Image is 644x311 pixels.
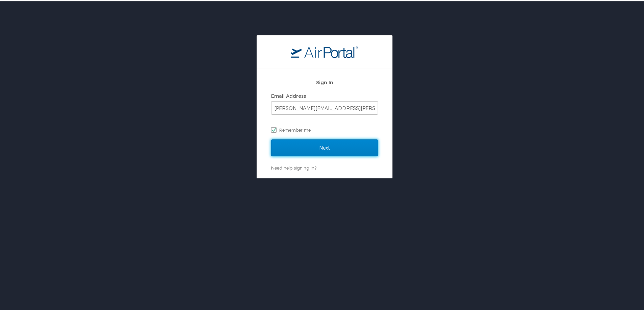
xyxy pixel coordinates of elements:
label: Email Address [271,92,306,97]
label: Remember me [271,124,378,134]
img: logo [291,44,358,57]
input: Next [271,138,378,155]
h2: Sign In [271,77,378,85]
a: Need help signing in? [271,164,316,169]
